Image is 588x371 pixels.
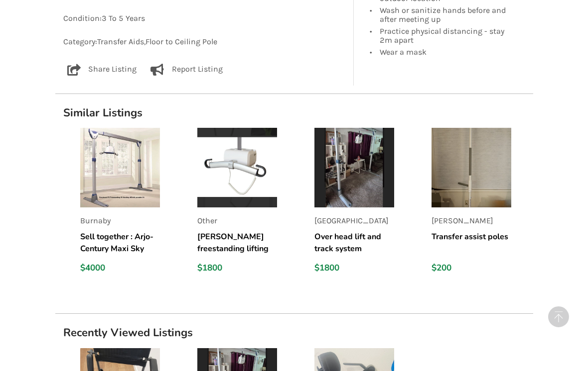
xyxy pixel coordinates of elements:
[197,263,277,274] div: $1800
[380,46,512,57] div: Wear a mask
[80,128,160,207] img: listing
[80,215,160,227] p: Burnaby
[314,231,394,255] h5: Over head lift and track system
[432,128,533,281] a: listing[PERSON_NAME]Transfer assist poles$200
[63,13,346,24] p: Condition: 3 To 5 Years
[432,231,511,255] h5: Transfer assist poles
[432,263,511,274] div: $200
[380,4,512,25] div: Wash or sanitize hands before and after meeting up
[314,215,394,227] p: [GEOGRAPHIC_DATA]
[314,128,394,207] img: listing
[80,263,160,274] div: $4000
[55,106,533,120] h1: Similar Listings
[197,128,277,207] img: listing
[197,231,277,255] h5: [PERSON_NAME] freestanding lifting track and altair lift
[172,64,223,76] p: Report Listing
[314,128,416,281] a: listing[GEOGRAPHIC_DATA]Over head lift and track system$1800
[197,215,277,227] p: Other
[80,128,181,281] a: listingBurnabySell ​​together : Arjo-Century Maxi Sky 440 Ceiling Lift available with the Easytra...
[55,326,533,340] h1: Recently Viewed Listings
[88,64,137,76] p: Share Listing
[432,215,511,227] p: [PERSON_NAME]
[432,128,511,207] img: listing
[63,36,346,48] p: Category: Transfer Aids , Floor to Ceiling Pole
[314,263,394,274] div: $1800
[197,128,298,281] a: listingOther[PERSON_NAME] freestanding lifting track and altair lift$1800
[380,25,512,46] div: Practice physical distancing - stay 2m apart
[80,231,160,255] h5: Sell ​​together : Arjo-Century Maxi Sky 440 Ceiling Lift available with the Easytrack FS free-sta...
